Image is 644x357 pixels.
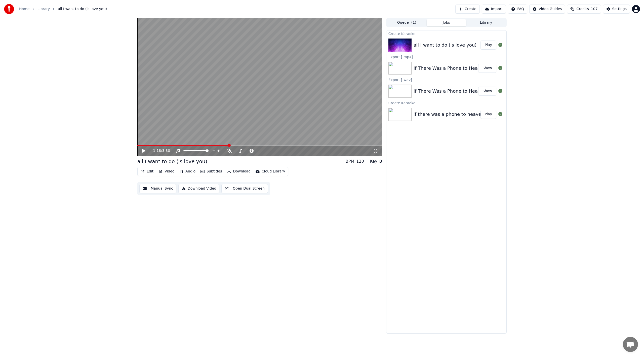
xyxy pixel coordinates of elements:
[386,54,506,60] div: Export [.mp4]
[37,7,50,12] a: Library
[153,148,165,153] div: /
[137,158,207,165] div: all I want to do (is love you)
[480,41,496,50] button: Play
[414,88,486,95] div: If There Was a Phone to Heaven
[379,158,382,164] div: B
[346,158,354,164] div: BPM
[177,168,197,175] button: Audio
[356,158,364,164] div: 120
[591,7,598,12] span: 107
[221,184,268,193] button: Open Dual Screen
[156,168,176,175] button: Video
[576,7,589,12] span: Credits
[19,7,29,12] a: Home
[139,184,176,193] button: Manual Sync
[427,19,466,26] button: Jobs
[567,5,601,14] button: Credits107
[198,168,224,175] button: Subtitles
[478,64,496,73] button: Show
[414,111,484,118] div: if there was a phone to heaven
[178,184,219,193] button: Download Video
[414,42,476,49] div: all I want to do (is love you)
[4,4,14,14] img: youka
[529,5,565,14] button: Video Guides
[153,148,161,153] span: 1:18
[386,30,506,37] div: Create Karaoke
[414,65,486,72] div: If There Was a Phone to Heaven
[387,19,427,26] button: Queue
[58,7,107,12] span: all I want to do (is love you)
[612,7,627,12] div: Settings
[480,110,496,119] button: Play
[19,7,107,12] nav: breadcrumb
[623,337,638,352] div: Open chat
[508,5,527,14] button: FAQ
[411,20,416,25] span: ( 1 )
[225,168,253,175] button: Download
[466,19,506,26] button: Library
[603,5,630,14] button: Settings
[162,148,170,153] span: 3:30
[482,5,506,14] button: Import
[386,77,506,83] div: Export [.wav]
[139,168,155,175] button: Edit
[386,100,506,106] div: Create Karaoke
[478,87,496,96] button: Show
[455,5,480,14] button: Create
[262,169,285,174] div: Cloud Library
[370,158,377,164] div: Key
